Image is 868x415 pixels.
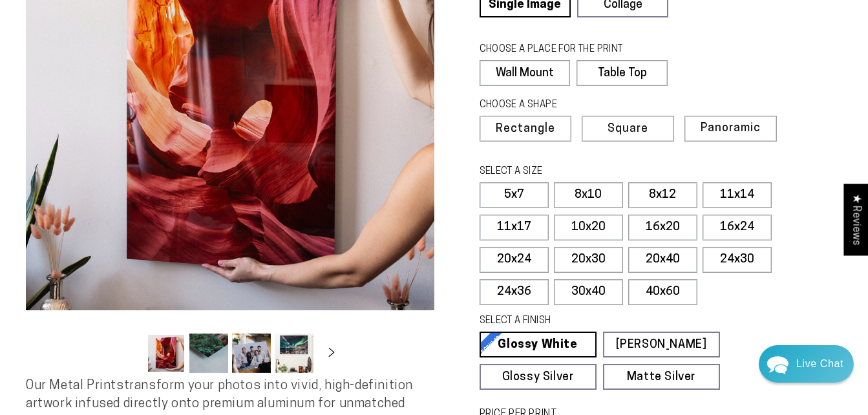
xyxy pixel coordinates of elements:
[703,182,772,208] label: 11x14
[608,123,648,135] span: Square
[628,182,697,208] label: 8x12
[603,332,720,357] a: [PERSON_NAME]
[759,345,854,383] div: Chat widget toggle
[554,247,623,273] label: 20x30
[189,334,228,373] button: Load image 2 in gallery view
[554,182,623,208] label: 8x10
[147,334,185,373] button: Load image 1 in gallery view
[480,247,549,273] label: 20x24
[701,122,761,134] span: Panoramic
[480,43,656,57] legend: CHOOSE A PLACE FOR THE PRINT
[480,279,549,305] label: 24x36
[480,364,597,390] a: Glossy Silver
[480,182,549,208] label: 5x7
[480,215,549,240] label: 11x17
[628,247,697,273] label: 20x40
[628,215,697,240] label: 16x20
[843,184,868,255] div: Click to open Judge.me floating reviews tab
[480,60,571,86] label: Wall Mount
[317,339,346,367] button: Slide right
[496,123,555,135] span: Rectangle
[628,279,697,305] label: 40x60
[554,279,623,305] label: 30x40
[577,60,668,86] label: Table Top
[275,334,313,373] button: Load image 4 in gallery view
[232,334,271,373] button: Load image 3 in gallery view
[703,247,772,273] label: 24x30
[480,165,692,179] legend: SELECT A SIZE
[554,215,623,240] label: 10x20
[603,364,720,390] a: Matte Silver
[480,314,692,328] legend: SELECT A FINISH
[480,332,597,357] a: Glossy White
[480,98,658,112] legend: CHOOSE A SHAPE
[796,345,843,383] div: Contact Us Directly
[114,339,143,367] button: Slide left
[703,215,772,240] label: 16x24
